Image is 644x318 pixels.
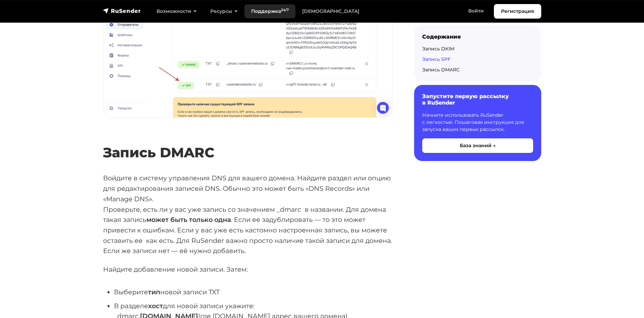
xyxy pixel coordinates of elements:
[422,138,533,153] button: База знаний →
[422,33,533,40] div: Содержание
[414,85,541,161] a: Запустите первую рассылку в RuSender Начните использовать RuSender с легкостью. Пошаговая инструк...
[422,56,451,62] a: Запись SPF
[103,7,141,14] img: RuSender
[103,124,392,161] h2: Запись DMARC
[244,4,295,18] a: Поддержка24/7
[422,46,454,52] a: Запись DKIM
[281,8,289,12] sup: 24/7
[103,264,392,275] p: Найдите добавление новой записи. Затем:
[204,4,244,18] a: Ресурсы
[494,4,541,19] a: Регистрация
[295,4,366,18] a: [DEMOGRAPHIC_DATA]
[146,215,231,224] strong: может быть только одна
[422,93,533,106] h6: Запустите первую рассылку в RuSender
[148,302,163,310] strong: хост
[150,4,204,18] a: Возможности
[422,67,460,73] a: Запись DMARC
[103,173,392,256] p: Войдите в систему управления DNS для вашего домена. Найдите раздел или опцию для редактирования з...
[422,112,533,133] p: Начните использовать RuSender с легкостью. Пошаговая инструкция для запуска ваших первых рассылок.
[148,288,160,296] strong: тип
[461,4,491,18] a: Войти
[114,287,392,297] li: Выберите новой записи TXT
